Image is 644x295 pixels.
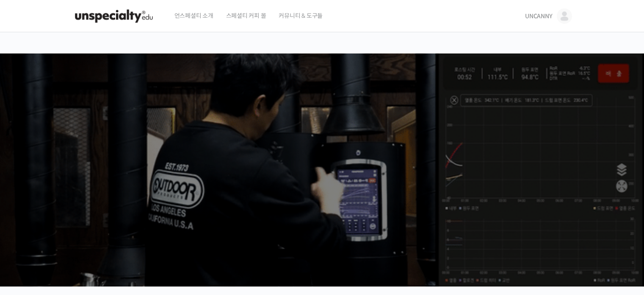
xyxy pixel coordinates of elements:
[525,12,552,20] span: UNCANNY
[8,177,636,188] p: 시간과 장소에 구애받지 않고, 검증된 커리큘럼으로
[8,130,636,173] p: [PERSON_NAME]을 다하는 당신을 위해, 최고와 함께 만든 커피 클래스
